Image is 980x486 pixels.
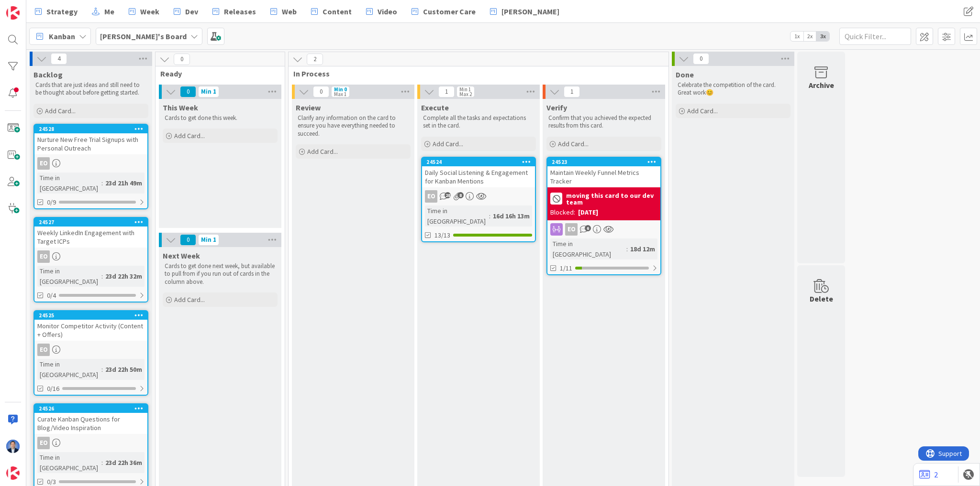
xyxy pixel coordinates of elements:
[421,103,449,112] span: Execute
[34,311,147,320] div: 24525
[103,457,145,468] div: 23d 22h 36m
[185,6,198,17] span: Dev
[501,6,559,17] span: [PERSON_NAME]
[51,53,67,65] span: 4
[547,166,660,187] div: Maintain Weekly Funnel Metrics Tracker
[628,244,657,254] div: 18d 12m
[422,166,535,187] div: Daily Social Listening & Engagement for Kanban Mentions
[426,159,535,165] div: 24524
[422,158,535,187] div: 24524Daily Social Listening & Engagement for Kanban Mentions
[101,178,103,188] span: :
[39,312,147,319] div: 24525
[425,190,437,203] div: EO
[547,223,660,236] div: EO
[459,87,471,92] div: Min 1
[47,291,56,301] span: 0/4
[809,79,834,91] div: Archive
[34,218,147,227] div: 24527
[34,125,147,154] div: 24528Nurture New Free Trial Signups with Personal Outreach
[423,114,534,130] p: Complete all the tasks and expectations set in the card.
[101,271,103,281] span: :
[6,440,20,453] img: DP
[564,86,580,97] span: 1
[298,114,409,138] p: Clarify any information on the card to ensure you have everything needed to succeed.
[224,6,256,17] span: Releases
[490,211,532,221] div: 16d 16h 13m
[552,159,660,165] div: 24523
[548,114,659,130] p: Confirm that you achieved the expected results from this card.
[34,157,147,170] div: EO
[168,3,204,20] a: Dev
[422,158,535,166] div: 24524
[433,140,463,148] span: Add Card...
[6,6,20,20] img: Visit kanbanzone.com
[34,311,147,341] div: 24525Monitor Competitor Activity (Content + Offers)
[676,70,694,79] span: Done
[37,437,50,449] div: EO
[103,271,145,281] div: 23d 22h 32m
[305,3,357,20] a: Content
[547,158,660,166] div: 24523
[6,466,20,480] img: avatar
[37,250,50,263] div: EO
[626,244,628,254] span: :
[810,293,833,304] div: Delete
[37,173,101,194] div: Time in [GEOGRAPHIC_DATA]
[457,192,464,198] span: 8
[163,251,200,260] span: Next Week
[566,192,657,205] b: moving this card to our dev team
[174,295,205,304] span: Add Card...
[839,28,911,45] input: Quick Filter...
[34,320,147,341] div: Monitor Competitor Activity (Content + Offers)
[101,457,103,468] span: :
[201,89,216,94] div: Min 1
[165,262,276,286] p: Cards to get done next week, but available to pull from if you run out of cards in the column above.
[459,92,472,97] div: Max 2
[293,69,657,78] span: In Process
[307,147,338,156] span: Add Card...
[791,32,803,41] span: 1x
[34,250,147,263] div: EO
[49,31,75,42] span: Kanban
[816,32,829,41] span: 3x
[34,133,147,154] div: Nurture New Free Trial Signups with Personal Outreach
[201,238,216,242] div: Min 1
[550,207,575,217] div: Blocked:
[34,218,147,248] div: 24527Weekly LinkedIn Engagement with Target ICPs
[86,3,120,20] a: Me
[687,107,718,115] span: Add Card...
[103,178,145,188] div: 23d 21h 49m
[422,190,535,203] div: EO
[323,6,352,17] span: Content
[103,364,145,375] div: 23d 22h 50m
[37,266,101,287] div: Time in [GEOGRAPHIC_DATA]
[434,230,450,240] span: 13/13
[803,32,816,41] span: 2x
[484,3,565,20] a: [PERSON_NAME]
[39,405,147,412] div: 24526
[180,86,196,97] span: 0
[334,92,346,97] div: Max 1
[180,234,196,246] span: 0
[39,219,147,226] div: 24527
[565,223,578,236] div: EO
[47,384,59,394] span: 0/16
[29,3,83,20] a: Strategy
[47,197,56,207] span: 0/9
[33,70,63,79] span: Backlog
[489,211,490,221] span: :
[406,3,481,20] a: Customer Care
[34,413,147,434] div: Curate Kanban Questions for Blog/Video Inspiration
[174,54,190,65] span: 0
[207,3,262,20] a: Releases
[282,6,297,17] span: Web
[678,81,789,97] p: Celebrate the competition of the card. Great work
[174,131,205,140] span: Add Card...
[34,344,147,356] div: EO
[100,32,187,41] b: [PERSON_NAME]'s Board
[104,6,114,17] span: Me
[34,125,147,133] div: 24528
[37,452,101,473] div: Time in [GEOGRAPHIC_DATA]
[693,53,709,65] span: 0
[296,103,321,112] span: Review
